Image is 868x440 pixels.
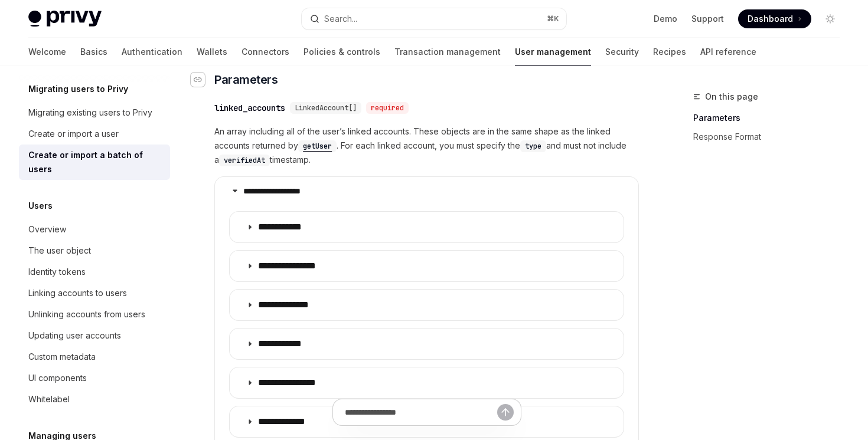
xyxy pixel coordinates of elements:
[28,11,102,27] img: light logo
[691,13,724,25] a: Support
[497,404,514,421] button: Send message
[295,103,357,113] span: LinkedAccount[]
[28,286,127,300] div: Linking accounts to users
[28,307,145,321] div: Unlinking accounts from users
[19,389,170,410] a: Whitelabel
[547,14,559,24] span: ⌘ K
[28,265,86,279] div: Identity tokens
[191,71,214,88] a: Navigate to header
[19,240,170,261] a: The user object
[693,127,849,146] a: Response Format
[705,90,758,104] span: On this page
[748,13,793,25] span: Dashboard
[28,392,70,406] div: Whitelabel
[19,219,170,240] a: Overview
[242,38,289,66] a: Connectors
[214,102,285,114] div: linked_accounts
[302,8,566,29] button: Open search
[219,155,270,166] code: verifiedAt
[19,367,170,389] a: UI components
[515,38,591,66] a: User management
[197,38,227,66] a: Wallets
[80,38,107,66] a: Basics
[28,38,66,66] a: Welcome
[298,140,337,150] a: getUser
[214,71,278,88] span: Parameters
[19,304,170,325] a: Unlinking accounts from users
[28,350,96,364] div: Custom metadata
[394,38,501,66] a: Transaction management
[28,371,87,385] div: UI components
[28,244,91,258] div: The user object
[345,399,497,425] input: Ask a question...
[520,140,546,152] code: type
[19,102,170,123] a: Migrating existing users to Privy
[28,106,152,120] div: Migrating existing users to Privy
[19,261,170,283] a: Identity tokens
[304,38,380,66] a: Policies & controls
[821,9,840,28] button: Toggle dark mode
[28,148,163,176] div: Create or import a batch of users
[122,38,182,66] a: Authentication
[28,127,119,141] div: Create or import a user
[19,283,170,304] a: Linking accounts to users
[654,13,677,25] a: Demo
[19,123,170,145] a: Create or import a user
[28,222,66,237] div: Overview
[700,38,756,66] a: API reference
[214,124,639,167] span: An array including all of the user’s linked accounts. These objects are in the same shape as the ...
[298,140,337,152] code: getUser
[653,38,686,66] a: Recipes
[366,102,409,114] div: required
[19,325,170,346] a: Updating user accounts
[693,109,849,127] a: Parameters
[28,329,121,343] div: Updating user accounts
[19,145,170,180] a: Create or import a batch of users
[324,12,357,26] div: Search...
[19,346,170,367] a: Custom metadata
[738,9,811,28] a: Dashboard
[28,82,128,96] h5: Migrating users to Privy
[28,199,53,213] h5: Users
[605,38,639,66] a: Security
